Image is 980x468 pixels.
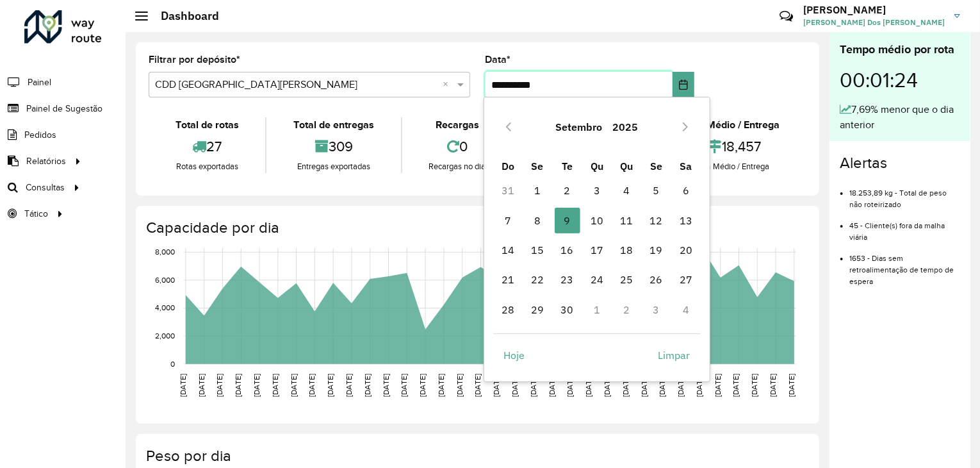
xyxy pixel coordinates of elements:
[673,178,699,203] span: 6
[271,374,279,397] text: [DATE]
[840,102,960,133] div: 7,69% menor que o dia anterior
[641,206,671,235] td: 12
[675,117,696,137] button: Next Month
[644,178,669,203] span: 5
[146,219,806,237] h4: Capacidade por dia
[155,304,175,312] text: 4,000
[607,112,643,142] button: Choose Year
[582,235,612,265] td: 17
[495,208,521,233] span: 7
[584,374,592,397] text: [DATE]
[270,133,397,160] div: 309
[455,374,464,397] text: [DATE]
[671,206,701,235] td: 13
[28,76,51,89] span: Painel
[620,160,633,172] span: Qu
[26,155,66,168] span: Relatórios
[671,176,701,205] td: 6
[493,295,523,324] td: 28
[443,77,454,92] span: Clear all
[382,374,390,397] text: [DATE]
[676,374,685,397] text: [DATE]
[155,276,175,284] text: 6,000
[525,297,550,322] span: 29
[582,295,612,324] td: 1
[26,181,65,194] span: Consultas
[641,176,671,205] td: 5
[437,374,445,397] text: [DATE]
[612,295,641,324] td: 2
[484,97,710,381] div: Choose Date
[493,176,523,205] td: 31
[197,374,206,397] text: [DATE]
[673,72,694,97] button: Choose Date
[671,265,701,294] td: 27
[673,208,699,233] span: 13
[666,133,803,160] div: 18,457
[612,176,641,205] td: 4
[582,265,612,294] td: 24
[591,160,603,172] span: Qu
[849,178,960,210] li: 18.253,89 kg - Total de peso não roteirizado
[525,178,550,203] span: 1
[152,160,262,173] div: Rotas exportadas
[493,265,523,294] td: 21
[732,374,740,397] text: [DATE]
[666,160,803,173] div: Km Médio / Entrega
[671,235,701,265] td: 20
[523,265,552,294] td: 22
[621,374,630,397] text: [DATE]
[270,160,397,173] div: Entregas exportadas
[673,267,699,292] span: 27
[644,267,669,292] span: 26
[555,267,580,292] span: 23
[270,117,397,133] div: Total de entregas
[614,208,639,233] span: 11
[148,9,219,23] h2: Dashboard
[772,3,800,30] a: Contato Rápido
[582,176,612,205] td: 3
[525,208,550,233] span: 8
[849,210,960,243] li: 45 - Cliente(s) fora da malha viária
[555,237,580,263] span: 16
[584,178,610,203] span: 3
[751,374,759,397] text: [DATE]
[840,41,960,58] div: Tempo médio por rota
[504,347,525,363] span: Hoje
[498,117,519,137] button: Previous Month
[24,128,56,142] span: Pedidos
[552,295,582,324] td: 30
[149,52,240,67] label: Filtrar por depósito
[495,237,521,263] span: 14
[644,208,669,233] span: 12
[405,133,509,160] div: 0
[215,374,224,397] text: [DATE]
[650,160,662,172] span: Se
[555,208,580,233] span: 9
[523,235,552,265] td: 15
[641,235,671,265] td: 19
[584,237,610,263] span: 17
[695,374,703,397] text: [DATE]
[803,4,945,16] h3: [PERSON_NAME]
[523,206,552,235] td: 8
[486,52,511,67] label: Data
[525,267,550,292] span: 22
[155,331,175,340] text: 2,000
[555,297,580,322] span: 30
[840,154,960,172] h4: Alertas
[155,248,175,256] text: 8,000
[146,447,806,465] h4: Peso por dia
[612,265,641,294] td: 25
[644,237,669,263] span: 19
[179,374,187,397] text: [DATE]
[405,160,509,173] div: Recargas no dia
[550,112,607,142] button: Choose Month
[234,374,242,397] text: [DATE]
[680,160,692,172] span: Sa
[24,207,48,221] span: Tático
[566,374,575,397] text: [DATE]
[603,374,611,397] text: [DATE]
[493,235,523,265] td: 14
[840,58,960,102] div: 00:01:24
